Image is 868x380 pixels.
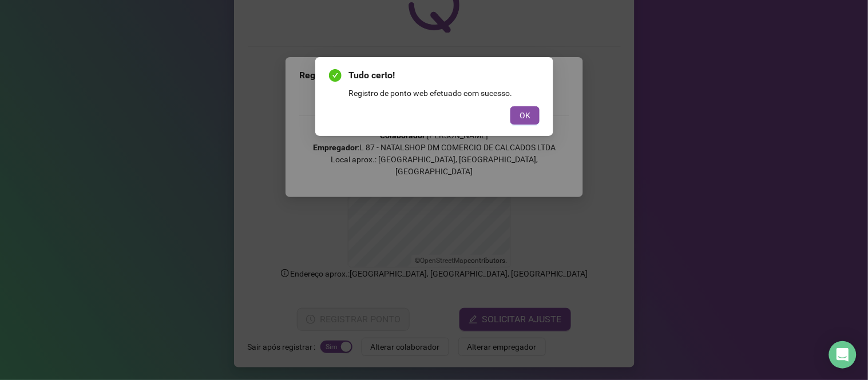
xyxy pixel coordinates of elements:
[348,69,540,82] span: Tudo certo!
[348,87,540,99] div: Registro de ponto web efetuado com sucesso.
[329,69,342,82] span: check-circle
[829,341,857,369] div: Open Intercom Messenger
[520,109,530,122] span: OK
[510,106,540,125] button: OK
